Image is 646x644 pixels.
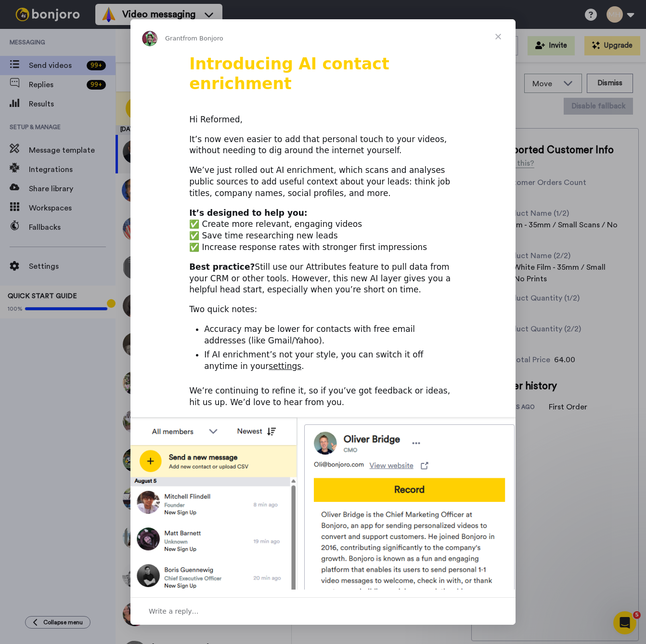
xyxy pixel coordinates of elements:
[189,304,457,315] div: Two quick notes:
[130,597,516,625] div: Open conversation and reply
[189,208,457,253] div: ✅ Create more relevant, engaging videos ✅ Save time researching new leads ✅ Increase response rat...
[189,114,457,126] div: Hi Reformed,
[165,35,183,42] span: Grant
[189,208,307,218] b: It’s designed to help you:
[481,19,516,54] span: Close
[204,324,457,347] li: Accuracy may be lower for contacts with free email addresses (like Gmail/Yahoo).
[189,134,457,157] div: It’s now even easier to add that personal touch to your videos, without needing to dig around the...
[183,35,223,42] span: from Bonjoro
[189,262,457,296] div: Still use our Attributes feature to pull data from your CRM or other tools. However, this new AI ...
[149,605,199,618] span: Write a reply…
[189,262,255,272] b: Best practice?
[189,54,389,93] b: Introducing AI contact enrichment
[269,361,301,371] a: settings
[189,165,457,199] div: We’ve just rolled out AI enrichment, which scans and analyses public sources to add useful contex...
[189,385,457,408] div: We’re continuing to refine it, so if you’ve got feedback or ideas, hit us up. We’d love to hear f...
[142,31,157,46] img: Profile image for Grant
[204,349,457,372] li: If AI enrichment’s not your style, you can switch it off anytime in your .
